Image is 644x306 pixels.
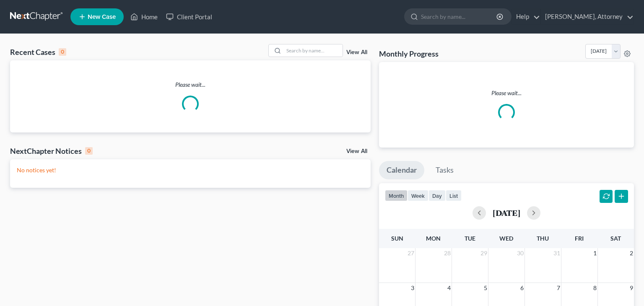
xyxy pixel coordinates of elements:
span: 2 [629,248,634,258]
div: Recent Cases [10,47,66,57]
a: Calendar [379,161,424,179]
input: Search by name... [284,44,343,57]
p: No notices yet! [17,166,364,174]
span: 30 [516,248,525,258]
a: Help [512,9,540,24]
span: 7 [556,283,561,293]
a: [PERSON_NAME], Attorney [541,9,634,24]
span: 31 [553,248,561,258]
span: 6 [519,283,525,293]
span: 4 [447,283,452,293]
span: Sun [391,235,403,242]
div: NextChapter Notices [10,146,93,156]
a: Home [126,9,162,24]
span: 29 [480,248,488,258]
h3: Monthly Progress [379,49,439,59]
input: Search by name... [421,9,498,24]
span: Mon [426,235,441,242]
button: week [408,190,428,201]
a: View All [346,148,367,154]
h2: [DATE] [493,208,520,217]
button: month [385,190,408,201]
span: 9 [629,283,634,293]
span: Sat [610,235,621,242]
span: Fri [575,235,584,242]
span: New Case [88,14,116,20]
span: Thu [537,235,549,242]
span: Tue [465,235,475,242]
button: list [446,190,462,201]
p: Please wait... [10,80,371,89]
p: Please wait... [386,89,627,97]
span: 1 [592,248,597,258]
span: 28 [443,248,452,258]
div: 0 [59,48,66,56]
span: 3 [410,283,415,293]
button: day [428,190,446,201]
span: 8 [592,283,597,293]
a: Client Portal [162,9,216,24]
a: View All [346,49,367,55]
div: 0 [85,147,93,155]
span: Wed [499,235,513,242]
a: Tasks [428,161,461,179]
span: 27 [407,248,415,258]
span: 5 [483,283,488,293]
